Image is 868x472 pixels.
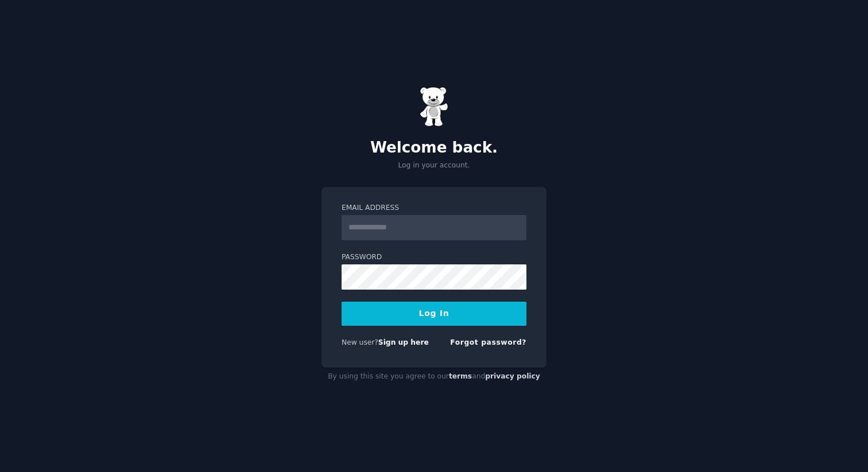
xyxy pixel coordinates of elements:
p: Log in your account. [321,161,547,171]
label: Password [342,252,526,263]
a: Forgot password? [450,338,526,346]
a: terms [449,372,472,380]
div: By using this site you agree to our and [321,368,547,386]
span: New user? [342,338,378,346]
img: Gummy Bear [420,87,448,127]
label: Email Address [342,203,526,213]
a: Sign up here [378,338,429,346]
a: privacy policy [485,372,540,380]
h2: Welcome back. [321,139,547,157]
button: Log In [342,302,526,326]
